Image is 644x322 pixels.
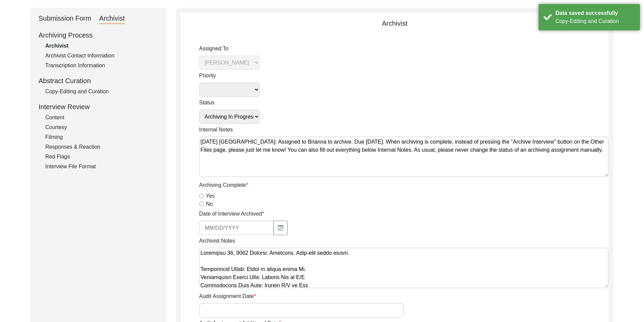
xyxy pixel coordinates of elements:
div: Archivist Contact Information [45,52,158,60]
label: Priority [199,72,260,80]
label: No [206,200,213,208]
label: Status [199,99,260,107]
div: Courtesy [45,123,158,131]
label: Audit Assignment Date [199,292,256,300]
div: Responses & Reaction [45,143,158,151]
label: Archiving Complete [199,181,248,189]
div: Abstract Curation [39,76,158,86]
div: Data saved successfully [555,9,635,17]
label: Yes [206,192,215,200]
label: Internal Notes [199,126,233,134]
div: Archivist [45,42,158,50]
div: Interview Review [39,102,158,112]
div: Archivist [181,18,609,28]
input: MM/DD/YYYY [199,221,274,235]
label: Assigned To [199,45,260,53]
div: Red Flags [45,153,158,161]
div: Archivist [99,13,125,24]
div: Copy-Editing and Curation [555,17,635,25]
div: Interview File Format [45,163,158,171]
label: Archivist Notes [199,237,235,245]
div: Archiving Process [39,30,158,40]
div: Filming [45,133,158,141]
div: Transcription Information [45,61,158,70]
label: Date of Interview Archived [199,210,264,218]
div: Copy-Editing and Curation [45,88,158,96]
div: Content [45,114,158,122]
div: Submission Form [39,13,91,24]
